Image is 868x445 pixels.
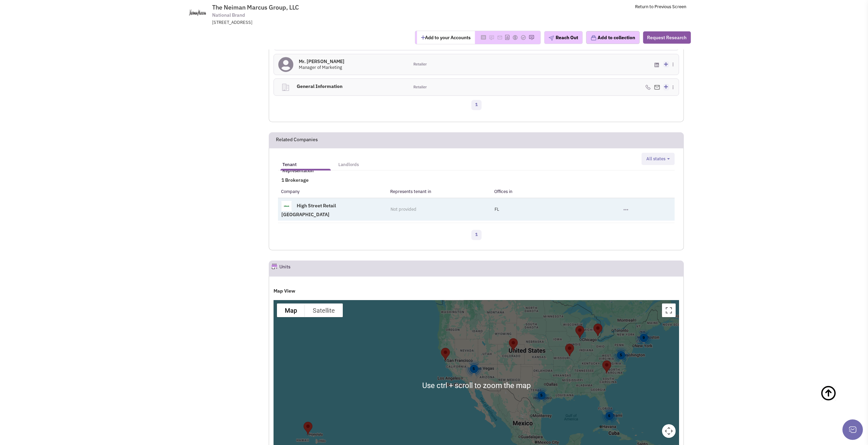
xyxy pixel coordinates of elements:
div: Neiman Marcus [506,336,520,354]
a: Back To Top [820,378,854,422]
div: 9 [635,329,653,347]
button: Request Research [643,31,691,44]
th: Offices in [491,186,620,198]
button: Reach Out [544,31,583,44]
div: The Neiman Marcus Group, LLC [562,341,577,359]
a: Tenant Representation [279,155,332,169]
div: The Neiman Marcus Group, LLC [591,321,605,339]
div: The Neiman Marcus Group, LLC [301,419,315,437]
span: 1 Brokerage [278,177,309,183]
img: Please add to your accounts [512,35,518,40]
div: The Neiman Marcus Group, LLC [600,358,614,376]
button: Toggle fullscreen view [662,303,676,317]
button: All states [644,155,672,163]
h4: Mr. [PERSON_NAME] [299,58,344,64]
div: 6 [600,407,618,425]
button: Add to collection [586,31,639,44]
span: Not provided [391,206,416,212]
span: Manager of Marketing [299,64,342,70]
a: 1 [471,100,482,110]
h4: General Information [294,79,397,94]
div: 5 [612,346,630,364]
span: All states [646,156,665,162]
th: Company [278,186,387,198]
h2: Units [279,261,291,276]
img: clarity_building-linegeneral.png [281,83,290,92]
span: FL [495,206,499,212]
a: 1 [471,230,482,240]
img: Please add to your accounts [497,35,502,40]
img: Please add to your accounts [520,35,526,40]
span: National Brand [212,12,245,19]
h5: Landlords [338,162,359,168]
button: Show street map [277,303,305,317]
button: Map camera controls [662,424,676,438]
th: Represents tenant in [387,186,491,198]
img: Please add to your accounts [489,35,494,40]
img: icon-collection-lavender.png [590,35,597,41]
img: plane.png [548,35,554,41]
img: icon-phone.png [645,85,651,90]
div: [STREET_ADDRESS] [212,19,390,26]
img: Please add to your accounts [529,35,534,40]
span: Retailer [413,85,427,90]
h4: Map View [274,288,679,294]
h2: Related Companies [276,133,318,148]
div: The Neiman Marcus Group, LLC [573,323,587,341]
div: 5 [532,386,550,404]
a: Landlords [335,155,362,169]
div: Neiman Marcus [438,345,453,363]
h5: Tenant Representation [282,162,329,174]
div: 5 [465,360,483,378]
img: Email%20Icon.png [654,85,660,89]
button: Add to your Accounts [417,31,475,44]
a: Return to Previous Screen [635,4,686,10]
button: Show satellite imagery [305,303,343,317]
a: High Street Retail [GEOGRAPHIC_DATA] [281,203,336,218]
span: The Neiman Marcus Group, LLC [212,3,299,11]
span: Retailer [413,62,427,67]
